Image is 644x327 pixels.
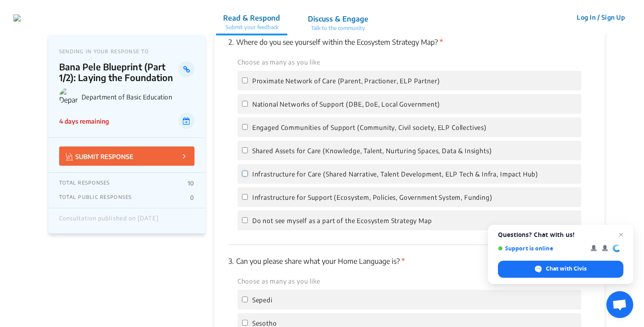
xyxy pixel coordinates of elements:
[242,147,248,153] input: Shared Assets for Care (Knowledge, Talent, Nurturing Spaces, Data & Insights)
[252,77,440,85] span: Proximate Network of Care (Parent, Practioner, ELP Partner)
[223,23,280,31] p: Submit your feedback
[242,320,248,326] input: Sesotho
[252,296,272,304] span: Sepedi
[238,57,320,67] label: Choose as many as you like
[238,276,320,286] label: Choose as many as you like
[242,297,248,302] input: Sepedi
[59,116,109,126] p: 4 days remaining
[252,194,493,201] span: Infrastructure for Support (Ecosystem, Policies, Government System, Funding)
[498,231,623,238] span: Questions? Chat with us!
[252,100,440,108] span: National Networks of Support (DBE, DoE, Local Government)
[59,87,78,106] img: Department of Basic Education logo
[223,13,280,23] p: Read & Respond
[252,124,487,131] span: Engaged Communities of Support (Community, Civil society, ELP Collectives)
[13,14,21,22] img: r3bhv9o7vttlwasn7lg2llmba4yf
[229,257,234,266] span: 3.
[66,153,73,160] img: Vector.jpg
[59,215,159,227] div: Consultation published on [DATE]
[242,101,248,107] input: National Networks of Support (DBE, DoE, Local Government)
[252,170,538,178] span: Infrastructure for Care (Shared Narrative, Talent Development, ELP Tech & Infra, Impact Hub)
[59,48,194,54] p: SENDING IN YOUR RESPONSE TO
[188,180,194,187] p: 10
[242,194,248,200] input: Infrastructure for Support (Ecosystem, Policies, Government System, Funding)
[229,256,590,267] p: Can you please share what your Home Language is?
[546,265,587,273] span: Chat with Civis
[242,217,248,223] input: Do not see myself as a part of the Ecosystem Strategy Map
[252,217,432,224] span: Do not see myself as a part of the Ecosystem Strategy Map
[66,151,134,161] p: SUBMIT RESPONSE
[252,319,277,327] span: Sesotho
[59,146,194,166] button: SUBMIT RESPONSE
[308,13,368,24] p: Discuss & Engage
[571,10,631,24] button: Log In / Sign Up
[229,37,590,47] p: Where do you see yourself within the Ecosystem Strategy Map?
[190,194,194,201] p: 0
[498,245,584,252] span: Support is online
[498,261,623,278] div: Chat with Civis
[616,229,627,240] span: Close chat
[606,291,633,318] div: Open chat
[59,61,179,83] p: Bana Pele Blueprint (Part 1/2): Laying the Foundation
[242,171,248,176] input: Infrastructure for Care (Shared Narrative, Talent Development, ELP Tech & Infra, Impact Hub)
[59,194,132,201] p: TOTAL PUBLIC RESPONSES
[242,77,248,83] input: Proximate Network of Care (Parent, Practioner, ELP Partner)
[82,93,194,101] p: Department of Basic Education
[308,24,368,32] p: Talk to the community
[242,124,248,130] input: Engaged Communities of Support (Community, Civil society, ELP Collectives)
[252,147,492,155] span: Shared Assets for Care (Knowledge, Talent, Nurturing Spaces, Data & Insights)
[59,180,110,187] p: TOTAL RESPONSES
[229,38,234,47] span: 2.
